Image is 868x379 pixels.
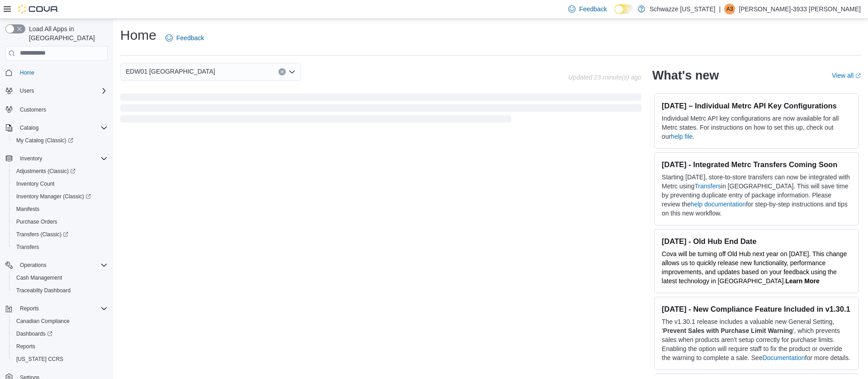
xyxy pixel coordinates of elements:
span: Inventory Manager (Classic) [16,193,91,200]
span: EDW01 [GEOGRAPHIC_DATA] [126,66,215,77]
span: Adjustments (Classic) [16,168,75,175]
a: help file [671,133,693,140]
a: Customers [16,104,50,115]
a: Transfers [13,242,42,253]
h2: What's new [652,68,719,83]
a: My Catalog (Classic) [13,135,77,146]
span: Customers [16,103,108,115]
p: | [719,4,721,14]
button: Inventory [2,152,111,165]
button: Traceabilty Dashboard [9,284,111,297]
a: Reports [13,341,39,352]
span: Adjustments (Classic) [13,166,108,177]
p: The v1.30.1 release includes a valuable new General Setting, ' ', which prevents sales when produ... [662,317,851,362]
button: Canadian Compliance [9,315,111,328]
span: Feedback [579,5,607,14]
a: Adjustments (Classic) [13,166,79,177]
button: Reports [2,302,111,315]
span: Reports [20,305,39,312]
span: Catalog [16,122,108,133]
button: Purchase Orders [9,215,111,228]
span: Load All Apps in [GEOGRAPHIC_DATA] [25,24,108,42]
p: Starting [DATE], store-to-store transfers can now be integrated with Metrc using in [GEOGRAPHIC_D... [662,173,851,218]
a: View allExternal link [832,72,861,79]
span: Inventory Count [16,180,55,187]
a: Inventory Manager (Classic) [13,191,94,202]
span: Home [16,67,108,78]
span: Cova will be turning off Old Hub next year on [DATE]. This change allows us to quickly release ne... [662,250,847,285]
h3: [DATE] - Integrated Metrc Transfers Coming Soon [662,160,851,169]
span: Inventory Manager (Classic) [13,191,108,202]
a: Transfers [694,182,721,190]
img: Cova [18,5,59,14]
span: Inventory [20,155,42,162]
button: Users [16,85,38,96]
button: Operations [16,260,50,271]
a: Inventory Manager (Classic) [9,190,111,203]
a: Learn More [785,277,819,285]
span: Canadian Compliance [13,316,108,327]
a: Feedback [162,29,208,47]
button: Inventory Count [9,178,111,190]
h3: [DATE] - New Compliance Feature Included in v1.30.1 [662,304,851,313]
button: [US_STATE] CCRS [9,353,111,365]
span: Cash Management [16,274,62,281]
span: Traceabilty Dashboard [16,287,71,294]
button: Reports [9,340,111,353]
span: Reports [16,343,35,350]
span: Customers [20,106,46,113]
span: Catalog [20,124,38,131]
div: Ashley-3933 Oakes [724,4,735,14]
span: Purchase Orders [16,218,57,225]
button: Catalog [16,122,42,133]
button: Home [2,66,111,79]
span: Dashboards [13,328,108,339]
span: Dark Mode [614,14,615,14]
button: Users [2,84,111,97]
a: Manifests [13,204,43,215]
span: My Catalog (Classic) [16,137,73,144]
button: Reports [16,303,42,314]
a: My Catalog (Classic) [9,134,111,147]
span: Dashboards [16,330,52,337]
span: Operations [20,262,47,269]
span: Inventory Count [13,178,108,189]
span: Inventory [16,153,108,164]
button: Cash Management [9,271,111,284]
span: Feedback [176,33,204,42]
a: Transfers (Classic) [9,228,111,241]
h3: [DATE] - Old Hub End Date [662,237,851,246]
a: Traceabilty Dashboard [13,285,74,296]
span: Transfers (Classic) [16,231,68,238]
span: Manifests [13,204,108,215]
h3: [DATE] – Individual Metrc API Key Configurations [662,101,851,110]
span: Purchase Orders [13,216,108,227]
span: Transfers [16,243,39,251]
span: My Catalog (Classic) [13,135,108,146]
span: Washington CCRS [13,354,108,365]
span: Manifests [16,206,39,213]
a: help documentation [691,201,746,208]
span: Transfers (Classic) [13,229,108,240]
span: Users [20,87,34,94]
span: A3 [726,4,733,14]
span: Reports [13,341,108,352]
span: Operations [16,260,108,271]
span: Traceabilty Dashboard [13,285,108,296]
span: Loading [120,95,642,124]
button: Customers [2,103,111,116]
input: Dark Mode [614,5,633,14]
span: Home [20,69,34,76]
span: Transfers [13,242,108,253]
p: Individual Metrc API key configurations are now available for all Metrc states. For instructions ... [662,114,851,141]
p: [PERSON_NAME]-3933 [PERSON_NAME] [739,4,861,14]
a: Dashboards [13,328,56,339]
a: Canadian Compliance [13,316,73,327]
a: Dashboards [9,328,111,340]
button: Clear input [278,68,286,75]
a: Transfers (Classic) [13,229,72,240]
span: Cash Management [13,272,108,283]
p: Schwazze [US_STATE] [650,4,716,14]
a: Purchase Orders [13,216,61,227]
